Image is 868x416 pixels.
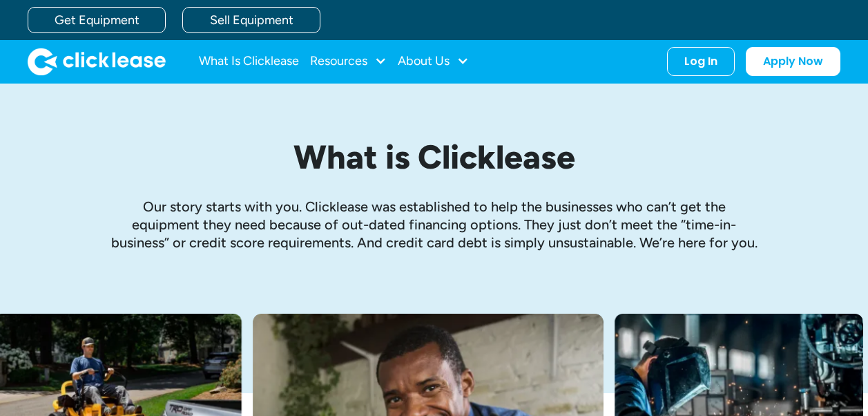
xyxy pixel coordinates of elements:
div: Log In [684,55,717,68]
a: Get Equipment [28,7,166,33]
p: Our story starts with you. Clicklease was established to help the businesses who can’t get the eq... [110,198,759,252]
img: Clicklease logo [28,48,166,75]
h1: What is Clicklease [110,139,759,176]
a: What Is Clicklease [199,48,299,75]
a: Apply Now [746,47,840,76]
a: Sell Equipment [182,7,320,33]
div: About Us [398,48,469,75]
a: home [28,48,166,75]
div: Resources [310,48,387,75]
